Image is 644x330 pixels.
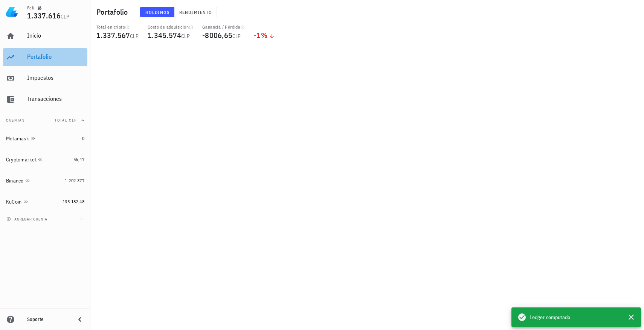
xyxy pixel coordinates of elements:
h1: Portafolio [96,6,131,18]
div: Portafolio [27,53,84,60]
a: Inicio [3,27,87,45]
a: Transacciones [3,90,87,108]
div: Ganancia / Pérdida [202,24,245,30]
span: 56,47 [73,157,84,162]
span: 1.202.377 [65,178,84,183]
div: -1 [254,32,275,39]
div: Impuestos [27,74,84,81]
span: % [261,30,267,40]
span: Rendimiento [179,9,212,15]
a: KuCoin 135.182,48 [3,193,87,211]
span: 1.345.574 [148,30,181,40]
div: KuCoin [6,199,22,205]
img: LedgiFi [6,6,18,18]
a: Portafolio [3,48,87,66]
div: Binance [6,178,24,184]
span: Ledger computado [530,313,571,321]
span: CLP [181,33,190,40]
div: Metamask [6,135,29,142]
div: Inicio [27,32,84,39]
span: 135.182,48 [63,199,84,204]
span: CLP [232,33,241,40]
span: 1.337.616 [27,11,61,21]
button: agregar cuenta [5,215,51,223]
div: Feli [27,5,35,11]
span: CLP [61,13,69,20]
span: 0 [82,135,84,141]
button: Holdings [140,7,175,17]
div: Transacciones [27,95,84,102]
span: Total CLP [55,118,77,123]
div: Costo de adquisición [148,24,193,30]
span: agregar cuenta [8,217,47,222]
button: CuentasTotal CLP [3,111,87,129]
a: Metamask 0 [3,129,87,148]
div: avatar [627,6,639,18]
div: Soporte [27,316,69,322]
div: Total en cripto [96,24,139,30]
span: CLP [130,33,139,40]
span: Holdings [145,9,170,15]
div: Cryptomarket [6,157,37,163]
a: Cryptomarket 56,47 [3,151,87,169]
button: Rendimiento [174,7,217,17]
a: Binance 1.202.377 [3,172,87,190]
a: Impuestos [3,69,87,87]
span: -8006,65 [202,30,232,40]
span: 1.337.567 [96,30,130,40]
